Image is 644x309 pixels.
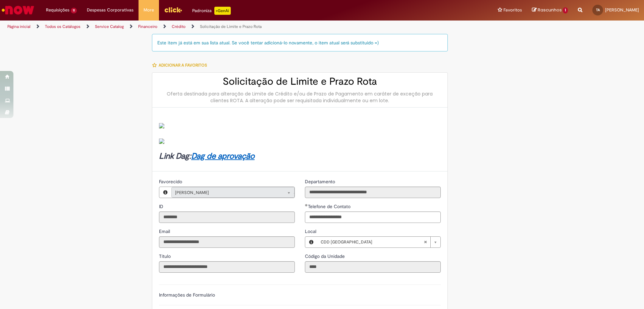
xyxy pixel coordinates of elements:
[159,292,215,298] label: Informações de Formulário
[308,203,352,209] span: Telefone de Contato
[7,24,31,29] a: Página inicial
[152,58,211,72] button: Adicionar a Favoritos
[159,253,172,260] label: Somente leitura - Título
[159,203,165,210] label: Somente leitura - ID
[305,179,336,185] span: Somente leitura - Departamento
[71,8,77,13] span: 11
[305,253,346,260] label: Somente leitura - Código da Unidade
[538,7,562,13] span: Rascunhos
[159,76,441,87] h2: Solicitação de Limite e Prazo Rota
[159,236,295,248] input: Email
[1,3,35,17] img: ServiceNow
[191,151,255,161] a: Dag de aprovação
[200,24,262,29] a: Solicitação de Limite e Prazo Rota
[305,261,441,273] input: Código da Unidade
[152,34,448,51] div: Este item já está em sua lista atual. Se você tentar adicioná-lo novamente, o item atual será sub...
[46,7,69,13] span: Requisições
[159,179,183,185] span: Somente leitura - Favorecido
[321,237,424,247] span: CDD [GEOGRAPHIC_DATA]
[45,24,80,29] a: Todos os Catálogos
[317,237,440,247] a: CDD [GEOGRAPHIC_DATA]Limpar campo Local
[159,90,441,104] div: Oferta destinada para alteração de Limite de Crédito e/ou de Prazo de Pagamento em caráter de exc...
[159,151,255,161] strong: Link Dag:
[563,7,568,13] span: 1
[305,204,308,206] span: Obrigatório Preenchido
[305,237,317,247] button: Local, Visualizar este registro CDD Curitiba
[305,211,441,223] input: Telefone de Contato
[172,24,185,29] a: Crédito
[214,7,231,15] p: +GenAi
[605,7,639,13] span: [PERSON_NAME]
[503,7,522,13] span: Favoritos
[159,253,172,259] span: Somente leitura - Título
[5,21,424,33] ul: Trilhas de página
[420,237,430,247] abbr: Limpar campo Local
[305,187,441,198] input: Departamento
[138,24,157,29] a: Financeiro
[175,187,277,198] span: [PERSON_NAME]
[159,63,207,68] span: Adicionar a Favoritos
[159,187,171,198] button: Favorecido, Visualizar este registro Tawane De Almeida
[305,228,318,234] span: Local
[159,261,295,273] input: Título
[596,8,600,12] span: TA
[159,228,171,235] label: Somente leitura - Email
[144,7,154,13] span: More
[159,211,295,223] input: ID
[171,187,294,198] a: [PERSON_NAME]Limpar campo Favorecido
[159,139,164,144] img: sys_attachment.do
[159,203,165,209] span: Somente leitura - ID
[305,253,346,259] span: Somente leitura - Código da Unidade
[87,7,133,13] span: Despesas Corporativas
[159,123,164,128] img: sys_attachment.do
[95,24,124,29] a: Service Catalog
[164,5,182,15] img: click_logo_yellow_360x200.png
[305,178,336,185] label: Somente leitura - Departamento
[192,7,231,15] div: Padroniza
[159,228,171,234] span: Somente leitura - Email
[532,7,568,13] a: Rascunhos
